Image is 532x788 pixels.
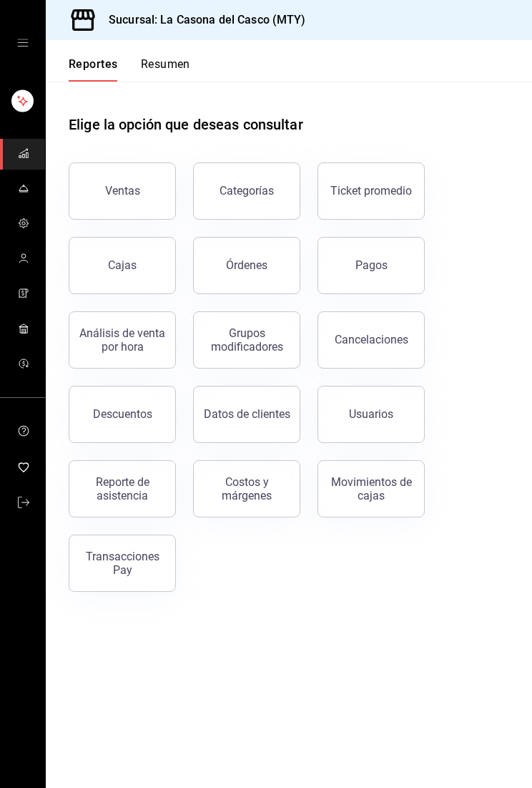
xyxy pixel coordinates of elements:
button: Órdenes [193,237,300,294]
button: Costos y márgenes [193,460,300,517]
button: Reportes [69,57,118,82]
div: Transacciones Pay [78,550,167,577]
button: Pagos [317,237,425,294]
button: Descuentos [69,386,176,443]
h3: Sucursal: La Casona del Casco (MTY) [97,11,306,29]
div: Grupos modificadores [202,326,291,354]
button: Categorías [193,162,300,220]
div: Reporte de asistencia [78,475,167,502]
div: Cancelaciones [335,333,408,346]
button: Resumen [141,57,190,82]
button: Cancelaciones [317,311,425,369]
button: Ticket promedio [317,162,425,220]
button: Grupos modificadores [193,311,300,369]
div: Descuentos [93,407,152,421]
div: Costos y márgenes [202,475,291,502]
button: Reporte de asistencia [69,460,176,517]
button: Ventas [69,162,176,220]
div: Análisis de venta por hora [78,326,167,354]
div: Órdenes [226,258,267,272]
div: Datos de clientes [204,407,290,421]
div: Usuarios [349,407,393,421]
div: Ventas [105,184,140,198]
button: Usuarios [317,386,425,443]
button: Datos de clientes [193,386,300,443]
h1: Elige la opción que deseas consultar [69,114,303,135]
button: Movimientos de cajas [317,460,425,517]
div: navigation tabs [69,57,190,82]
div: Categorías [220,184,274,198]
div: Cajas [108,257,137,274]
button: open drawer [17,37,29,49]
a: Cajas [69,237,176,294]
div: Movimientos de cajas [327,475,415,502]
button: Análisis de venta por hora [69,311,176,369]
button: Transacciones Pay [69,535,176,592]
div: Pagos [355,258,388,272]
div: Ticket promedio [330,184,412,198]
